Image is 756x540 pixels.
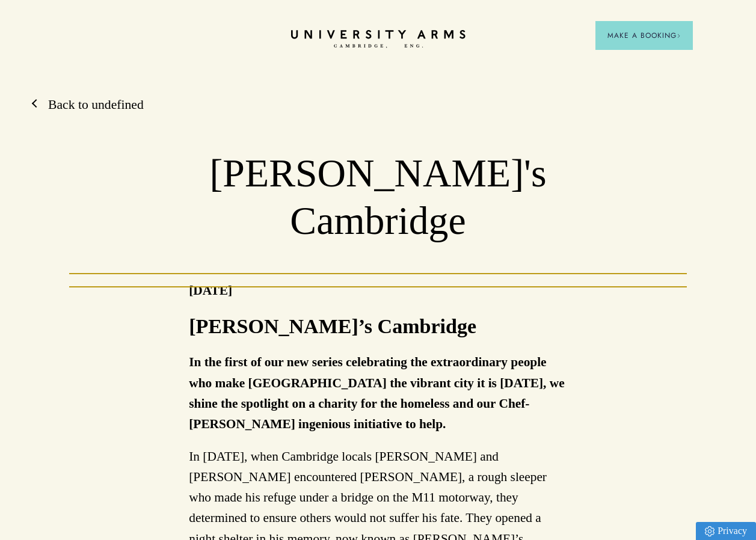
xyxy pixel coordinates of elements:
[189,315,476,337] strong: [PERSON_NAME]’s Cambridge
[677,34,681,38] img: Arrow icon
[126,150,630,244] h1: [PERSON_NAME]'s Cambridge
[696,522,756,540] a: Privacy
[607,30,681,41] span: Make a Booking
[36,96,144,114] a: Back to undefined
[291,30,466,49] a: Home
[595,21,693,50] button: Make a BookingArrow icon
[189,280,232,301] p: [DATE]
[189,355,564,431] strong: In the first of our new series celebrating the extraordinary people who make [GEOGRAPHIC_DATA] th...
[705,526,715,536] img: Privacy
